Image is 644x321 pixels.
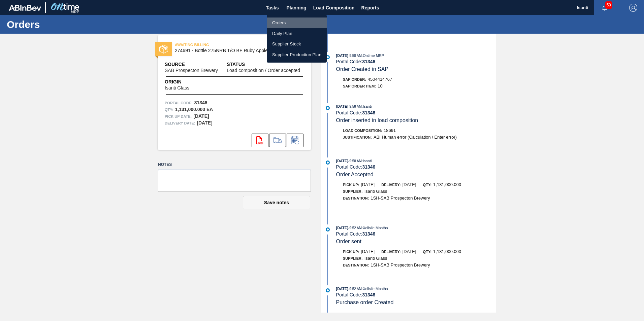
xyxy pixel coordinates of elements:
[267,28,327,39] a: Daily Plan
[267,49,327,60] a: Supplier Production Plan
[267,39,327,49] a: Supplier Stock
[267,17,327,28] a: Orders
